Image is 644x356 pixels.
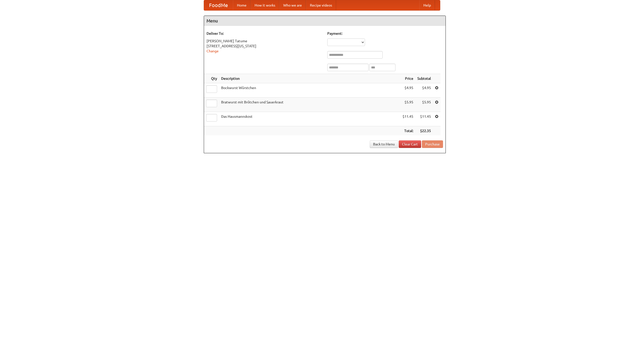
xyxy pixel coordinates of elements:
[399,140,421,148] a: Clear Cart
[400,83,415,98] td: $4.95
[327,31,443,36] h5: Payment:
[207,31,322,36] h5: Deliver To:
[207,44,322,49] div: [STREET_ADDRESS][US_STATE]
[207,38,322,44] div: [PERSON_NAME] Tatume
[219,98,400,112] td: Bratwurst mit Brötchen und Sauerkraut
[251,0,279,10] a: How it works
[400,74,415,83] th: Price
[415,74,433,83] th: Subtotal
[400,98,415,112] td: $5.95
[233,0,251,10] a: Home
[415,112,433,126] td: $11.45
[207,49,219,53] a: Change
[279,0,306,10] a: Who we are
[219,112,400,126] td: Das Hausmannskost
[219,74,400,83] th: Description
[415,83,433,98] td: $4.95
[415,126,433,136] th: $22.35
[400,126,415,136] th: Total:
[419,0,435,10] a: Help
[219,83,400,98] td: Bockwurst Würstchen
[204,0,233,10] a: FoodMe
[370,140,398,148] a: Back to Menu
[422,140,443,148] button: Purchase
[204,74,219,83] th: Qty
[306,0,336,10] a: Recipe videos
[204,16,446,26] h4: Menu
[400,112,415,126] td: $11.45
[415,98,433,112] td: $5.95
